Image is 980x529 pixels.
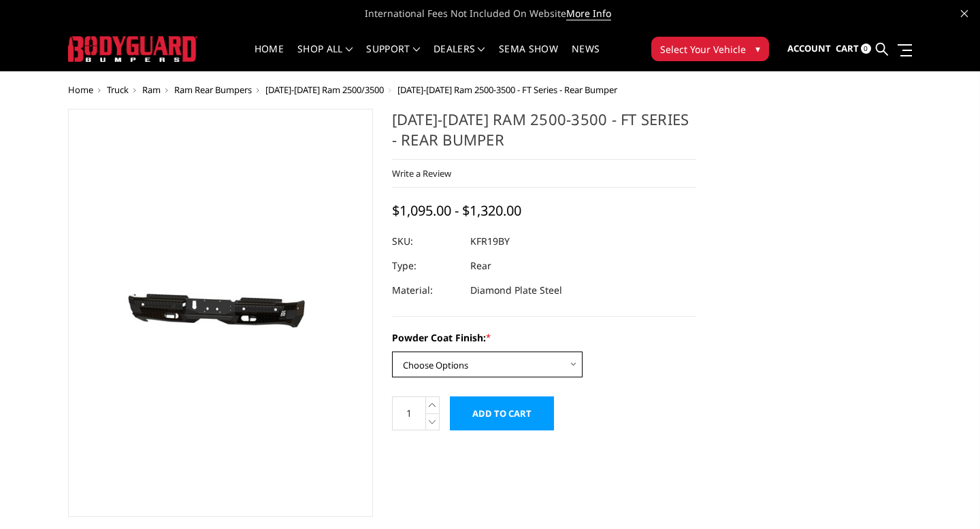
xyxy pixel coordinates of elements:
a: shop all [297,44,353,71]
dd: Diamond Plate Steel [470,278,562,303]
a: Home [255,44,284,71]
a: Cart 0 [836,31,871,67]
span: ▾ [755,41,760,56]
a: Write a Review [392,167,451,180]
a: More Info [566,7,611,20]
span: Account [787,42,831,54]
a: Home [68,84,93,96]
label: Powder Coat Finish: [392,330,697,345]
span: $1,095.00 - $1,320.00 [392,201,521,220]
input: Add to Cart [450,396,554,430]
dd: KFR19BY [470,229,510,254]
a: Ram Rear Bumpers [174,84,252,96]
a: News [572,44,600,71]
img: BODYGUARD BUMPERS [68,36,197,61]
a: Dealers [434,44,485,71]
dd: Rear [470,254,491,278]
a: [DATE]-[DATE] Ram 2500/3500 [265,84,384,96]
a: Truck [107,84,129,96]
dt: Type: [392,254,460,278]
a: Support [366,44,420,71]
a: SEMA Show [499,44,558,71]
span: Select Your Vehicle [660,42,746,56]
span: Cart [836,42,859,54]
h1: [DATE]-[DATE] Ram 2500-3500 - FT Series - Rear Bumper [392,109,697,160]
button: Select Your Vehicle [651,37,769,61]
a: Account [787,31,831,67]
dt: Material: [392,278,460,303]
a: Ram [142,84,161,96]
dt: SKU: [392,229,460,254]
a: 2019-2025 Ram 2500-3500 - FT Series - Rear Bumper [68,109,373,517]
span: [DATE]-[DATE] Ram 2500-3500 - FT Series - Rear Bumper [397,84,617,96]
span: 0 [861,44,871,54]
